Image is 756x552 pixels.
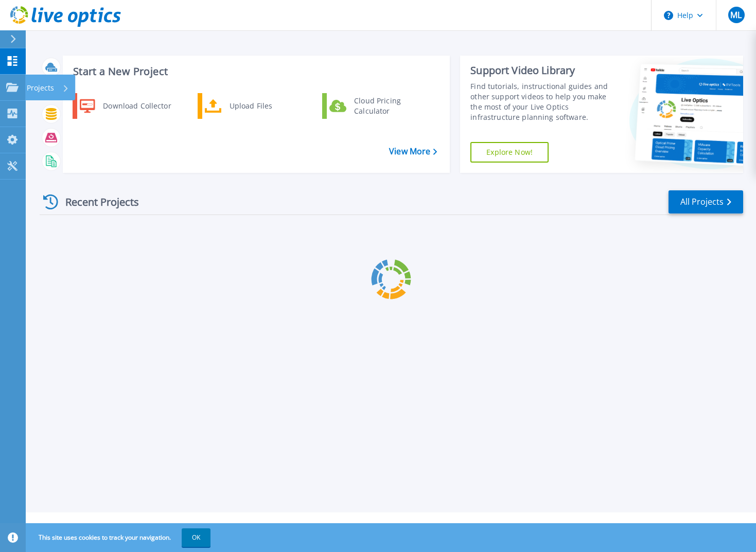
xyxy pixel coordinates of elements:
[389,147,437,156] a: View More
[40,189,153,215] div: Recent Projects
[349,96,425,116] div: Cloud Pricing Calculator
[470,142,549,163] a: Explore Now!
[73,66,436,77] h3: Start a New Project
[669,190,743,213] a: All Projects
[730,11,742,19] span: ML
[198,93,303,119] a: Upload Files
[470,81,612,122] div: Find tutorials, instructional guides and other support videos to help you make the most of your L...
[224,96,301,116] div: Upload Files
[470,64,612,77] div: Support Video Library
[98,96,175,116] div: Download Collector
[28,528,210,547] span: This site uses cookies to track your navigation.
[322,93,428,119] a: Cloud Pricing Calculator
[182,528,210,547] button: OK
[27,75,54,101] p: Projects
[73,93,178,119] a: Download Collector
